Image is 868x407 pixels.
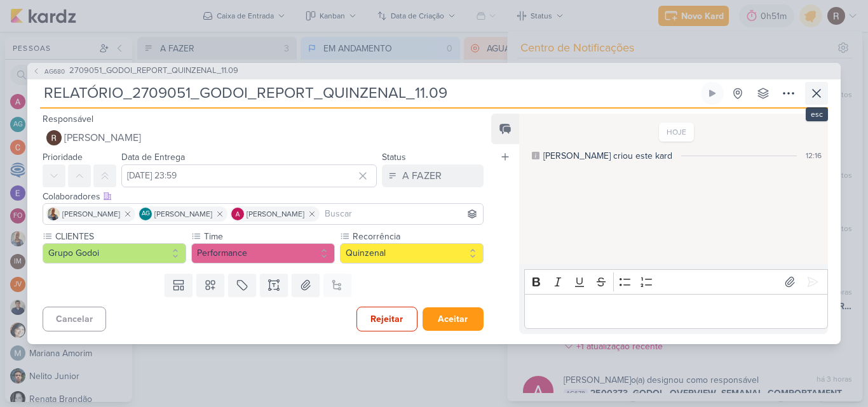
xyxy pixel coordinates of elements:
div: Ligar relógio [707,88,717,98]
div: Editor toolbar [524,269,828,294]
button: A FAZER [382,164,484,187]
img: Iara Santos [47,208,60,220]
button: Rejeitar [356,307,417,331]
input: Buscar [322,206,480,222]
span: 2709051_GODOI_REPORT_QUINZENAL_11.09 [69,65,238,77]
input: Select a date [121,164,377,187]
label: Recorrência [351,230,484,243]
span: [PERSON_NAME] [247,208,304,220]
button: AG680 2709051_GODOI_REPORT_QUINZENAL_11.09 [32,65,238,77]
span: [PERSON_NAME] [64,130,141,145]
label: Responsável [43,114,93,124]
button: Performance [191,243,335,264]
label: Data de Entrega [121,152,185,163]
span: AG680 [43,67,67,76]
p: AG [142,211,150,217]
label: Time [203,230,335,243]
input: Kard Sem Título [40,82,698,105]
div: 12:16 [806,150,822,161]
label: CLIENTES [54,230,186,243]
div: A FAZER [402,168,442,183]
label: Status [382,152,406,163]
span: [PERSON_NAME] [62,208,120,220]
button: Quinzenal [340,243,484,264]
button: Aceitar [423,307,484,331]
button: Cancelar [43,307,106,331]
label: Prioridade [43,152,83,163]
span: [PERSON_NAME] [154,208,212,220]
button: [PERSON_NAME] [43,126,484,149]
button: Grupo Godoi [43,243,186,264]
div: Editor editing area: main [524,294,828,329]
img: Rafael Dornelles [46,130,62,145]
div: Aline Gimenez Graciano [139,208,152,220]
img: Alessandra Gomes [231,208,244,220]
div: esc [806,107,828,121]
div: [PERSON_NAME] criou este kard [543,149,672,163]
div: Colaboradores [43,190,484,203]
